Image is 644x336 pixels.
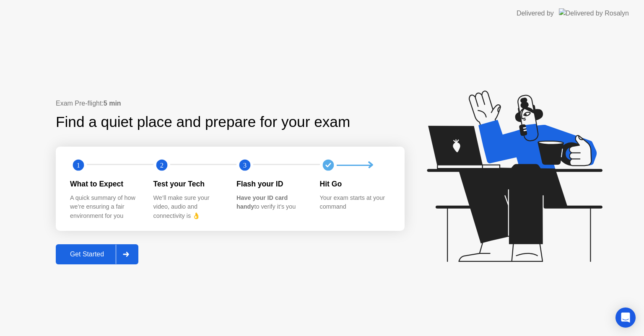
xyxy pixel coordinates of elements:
b: 5 min [104,100,121,107]
div: Delivered by [517,8,554,18]
div: Get Started [58,251,116,258]
div: Flash your ID [236,178,306,189]
div: A quick summary of how we’re ensuring a fair environment for you [70,194,140,221]
div: We’ll make sure your video, audio and connectivity is 👌 [153,194,223,221]
button: Get Started [56,244,138,264]
div: Hit Go [320,178,390,189]
b: Have your ID card handy [236,194,288,210]
div: Find a quiet place and prepare for your exam [56,111,351,133]
text: 2 [160,161,163,169]
div: Your exam starts at your command [320,194,390,212]
img: Delivered by Rosalyn [559,8,629,18]
div: Test your Tech [153,178,223,189]
div: Open Intercom Messenger [615,308,636,328]
text: 3 [243,161,247,169]
text: 1 [77,161,80,169]
div: Exam Pre-flight: [56,98,405,109]
div: to verify it’s you [236,194,306,212]
div: What to Expect [70,178,140,189]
